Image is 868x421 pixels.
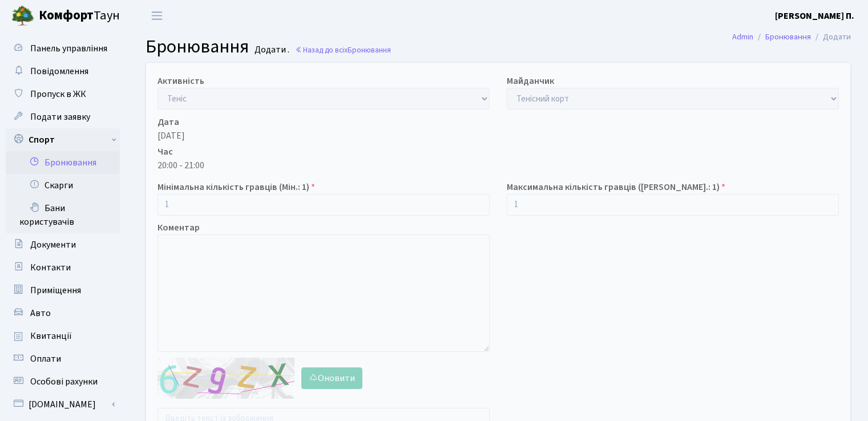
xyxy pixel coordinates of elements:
[30,330,72,342] span: Квитанції
[6,256,120,279] a: Контакти
[158,221,200,234] label: Коментар
[6,370,120,393] a: Особові рахунки
[6,302,120,325] a: Авто
[158,159,839,172] div: 20:00 - 21:00
[507,74,554,88] label: Майданчик
[158,358,294,399] img: default
[348,44,391,55] span: Бронювання
[30,375,98,388] span: Особові рахунки
[158,145,173,159] label: Час
[775,9,854,23] a: [PERSON_NAME] П.
[765,31,811,43] a: Бронювання
[6,174,120,197] a: Скарги
[6,325,120,347] a: Квитанції
[11,5,34,27] img: logo.png
[732,31,753,43] a: Admin
[811,31,851,43] li: Додати
[6,197,120,233] a: Бани користувачів
[30,307,51,319] span: Авто
[6,279,120,302] a: Приміщення
[6,83,120,106] a: Пропуск в ЖК
[143,6,171,25] button: Переключити навігацію
[158,74,204,88] label: Активність
[6,128,120,151] a: Спорт
[39,6,120,26] span: Таун
[301,367,362,389] button: Оновити
[30,42,107,55] span: Панель управління
[146,34,249,60] span: Бронювання
[252,44,289,55] small: Додати .
[30,284,81,297] span: Приміщення
[6,347,120,370] a: Оплати
[6,393,120,416] a: [DOMAIN_NAME]
[30,261,71,274] span: Контакти
[295,44,391,55] a: Назад до всіхБронювання
[30,65,88,78] span: Повідомлення
[30,88,86,100] span: Пропуск в ЖК
[158,129,839,143] div: [DATE]
[30,238,76,251] span: Документи
[158,180,315,194] label: Мінімальна кількість гравців (Мін.: 1)
[6,151,120,174] a: Бронювання
[6,233,120,256] a: Документи
[30,111,90,123] span: Подати заявку
[158,115,179,129] label: Дата
[39,6,94,25] b: Комфорт
[30,353,61,365] span: Оплати
[6,60,120,83] a: Повідомлення
[507,180,725,194] label: Максимальна кількість гравців ([PERSON_NAME].: 1)
[6,37,120,60] a: Панель управління
[715,25,868,49] nav: breadcrumb
[6,106,120,128] a: Подати заявку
